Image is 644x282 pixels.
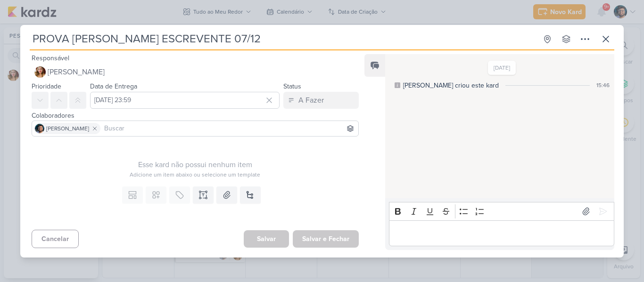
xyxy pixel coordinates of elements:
[34,66,46,78] img: Thaís Leite
[389,202,614,220] div: Editor toolbar
[283,92,359,109] button: A Fazer
[403,81,499,90] div: Thaís criou este kard
[30,31,537,48] input: Kard Sem Título
[32,54,69,62] label: Responsável
[90,92,280,109] input: Select a date
[35,124,44,133] img: Eduardo Pinheiro
[32,64,359,81] button: [PERSON_NAME]
[102,123,356,134] input: Buscar
[283,82,301,90] label: Status
[32,159,359,170] div: Esse kard não possui nenhum item
[48,66,105,78] span: [PERSON_NAME]
[596,81,610,89] div: 15:46
[298,95,324,106] div: A Fazer
[46,124,89,133] span: [PERSON_NAME]
[32,230,79,248] button: Cancelar
[32,111,359,121] div: Colaboradores
[32,170,359,179] div: Adicione um item abaixo ou selecione um template
[395,82,400,88] div: Este log é visível à todos no kard
[90,82,137,90] label: Data de Entrega
[32,82,61,90] label: Prioridade
[389,220,614,246] div: Editor editing area: main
